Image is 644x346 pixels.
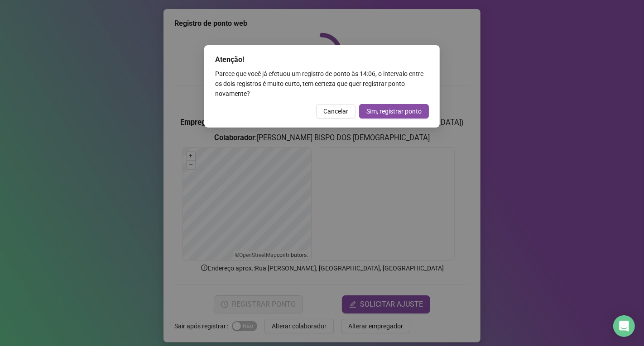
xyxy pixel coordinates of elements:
[366,106,422,116] span: Sim, registrar ponto
[215,69,429,99] div: Parece que você já efetuou um registro de ponto às 14:06 , o intervalo entre os dois registros é ...
[613,315,635,337] div: Open Intercom Messenger
[316,104,356,118] button: Cancelar
[215,54,429,65] div: Atenção!
[323,106,348,116] span: Cancelar
[359,104,429,118] button: Sim, registrar ponto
